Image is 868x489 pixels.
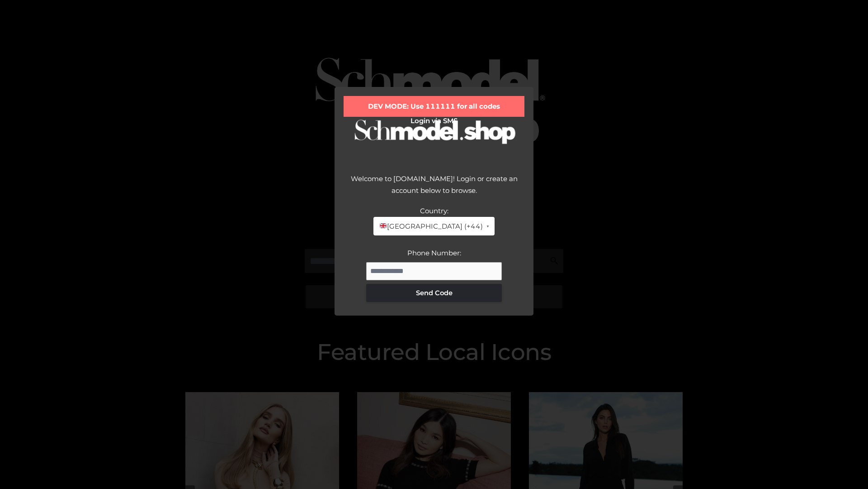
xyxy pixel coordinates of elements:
[380,222,387,229] img: 🇬🇧
[344,173,524,205] div: Welcome to [DOMAIN_NAME]! Login or create an account below to browse.
[379,221,482,232] span: [GEOGRAPHIC_DATA] (+44)
[407,249,461,257] label: Phone Number:
[366,284,502,302] button: Send Code
[420,206,448,215] label: Country:
[344,96,524,117] div: DEV MODE: Use 111111 for all codes
[344,117,524,125] h2: Login via SMS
